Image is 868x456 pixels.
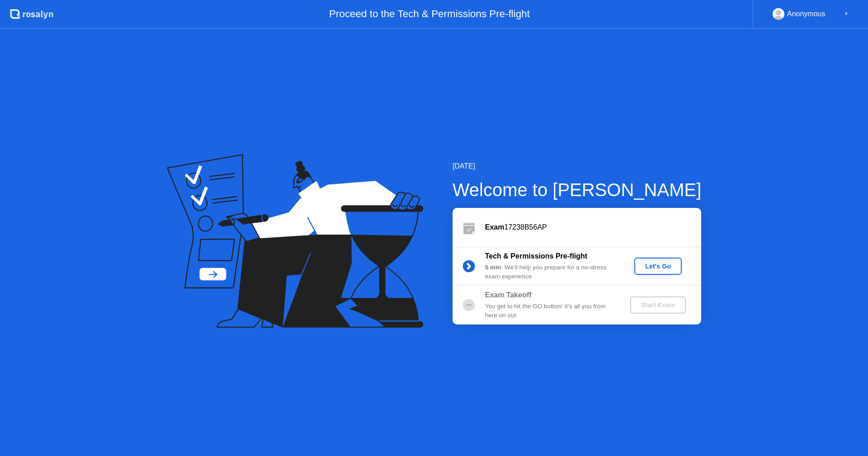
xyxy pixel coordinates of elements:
button: Let's Go [634,258,682,275]
b: Tech & Permissions Pre-flight [485,252,587,260]
b: Exam Takeoff [485,291,532,299]
div: : We’ll help you prepare for a no-stress exam experience [485,263,615,282]
div: Let's Go [638,263,678,270]
div: [DATE] [453,161,702,172]
div: You get to hit the GO button! It’s all you from here on out [485,302,615,320]
div: Welcome to [PERSON_NAME] [453,176,702,203]
b: 5 min [485,264,501,271]
div: 17238B56AP [485,222,701,233]
button: Start Exam [630,296,686,314]
div: Start Exam [634,301,682,309]
div: ▼ [844,8,849,20]
b: Exam [485,223,505,231]
div: Anonymous [787,8,826,20]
